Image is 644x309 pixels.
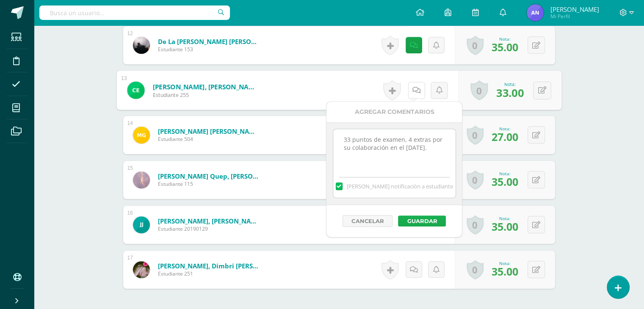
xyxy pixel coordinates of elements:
button: Guardar [398,215,446,226]
span: 35.00 [492,174,518,189]
img: dfc161cbb64dec876014c94b69ab9e1d.png [527,4,544,21]
a: [PERSON_NAME], [PERSON_NAME] [152,82,257,91]
img: 1ab76745364dd1701ce9f43520cafeee.png [133,261,150,278]
span: Estudiante 115 [158,180,260,188]
img: 0e78c982d357245f893df2b88fa42e0d.png [127,81,144,99]
div: Agregar Comentarios [326,102,462,122]
input: Busca un usuario... [39,6,230,20]
span: [PERSON_NAME] notificación a estudiante [347,182,453,190]
a: 0 [467,170,484,190]
div: Nota: [492,126,518,132]
a: [PERSON_NAME], [PERSON_NAME] [158,217,260,225]
span: 35.00 [492,219,518,234]
span: Mi Perfil [550,13,599,20]
span: Estudiante 504 [158,135,260,143]
img: cb2be3333f6f793ab285562a239c0dd4.png [133,171,150,188]
div: Nota: [492,260,518,266]
a: 0 [467,36,484,55]
span: 27.00 [492,130,518,144]
img: a2e0ca929f695f4a354b935a2dc3553e.png [133,37,150,54]
span: 35.00 [492,40,518,54]
a: 0 [467,215,484,235]
a: [PERSON_NAME] Quep, [PERSON_NAME] [158,172,260,180]
a: 0 [467,125,484,145]
a: [PERSON_NAME], Dimbri [PERSON_NAME] [158,262,260,270]
span: [PERSON_NAME] [550,5,599,14]
a: 0 [470,80,488,100]
div: Nota: [492,171,518,177]
div: Nota: [496,81,524,87]
span: 33.00 [496,85,524,99]
div: Nota: [492,215,518,221]
span: 35.00 [492,264,518,279]
img: 56f1b5e2cbb80069142793cf771f925e.png [133,216,150,233]
a: De La [PERSON_NAME] [PERSON_NAME] [158,37,260,46]
a: 0 [467,260,484,279]
div: Nota: [492,36,518,42]
span: Estudiante 251 [158,270,260,277]
a: [PERSON_NAME] [PERSON_NAME] [158,127,260,135]
span: Estudiante 153 [158,46,260,53]
span: Estudiante 20190129 [158,225,260,232]
button: Cancelar [343,215,392,227]
img: 98b41bec29f92e178ba59a6a6eb9909e.png [133,127,150,143]
span: Estudiante 255 [152,91,257,99]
